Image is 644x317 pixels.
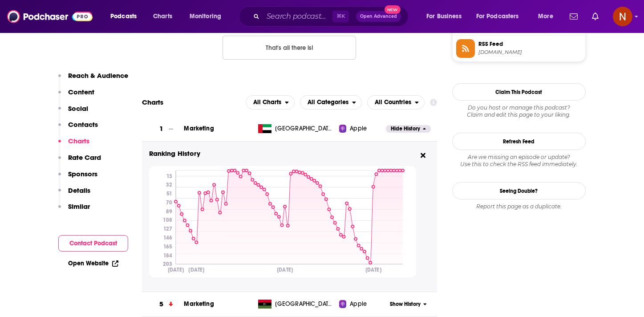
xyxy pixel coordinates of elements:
[476,10,519,23] span: For Podcasters
[58,186,90,203] button: Details
[188,266,204,273] tspan: [DATE]
[68,71,128,80] p: Reach & Audience
[246,95,295,110] h2: Platforms
[452,133,586,150] button: Refresh Feed
[452,83,586,101] button: Claim This Podcast
[58,153,101,170] button: Rate Card
[478,49,582,56] span: feeds.simplecast.com
[300,95,362,110] h2: Categories
[68,153,101,162] p: Rate Card
[452,154,586,168] div: Are we missing an episode or update? Use this to check the RSS feed immediately.
[452,203,586,210] div: Report this page as a duplicate.
[456,39,582,58] a: RSS Feed[DOMAIN_NAME]
[391,125,420,133] span: Hide History
[153,10,172,23] span: Charts
[184,125,214,132] a: Marketing
[390,301,421,308] span: Show History
[339,300,386,309] a: Apple
[300,95,362,110] button: open menu
[58,235,128,252] button: Contact Podcast
[163,226,172,232] tspan: 127
[159,124,163,134] h3: 1
[166,182,172,188] tspan: 32
[253,99,281,106] span: All Charts
[255,124,339,133] a: [GEOGRAPHIC_DATA]
[367,95,425,110] h2: Countries
[420,9,473,24] button: open menu
[162,261,172,267] tspan: 203
[159,299,163,309] h3: 5
[168,266,184,273] tspan: [DATE]
[147,9,178,24] a: Charts
[426,10,462,23] span: For Business
[68,104,88,113] p: Social
[7,8,93,25] img: Podchaser - Follow, Share and Rate Podcasts
[149,149,416,159] h3: Ranking History
[263,9,332,24] input: Search podcasts, credits, & more...
[166,199,172,206] tspan: 70
[385,5,401,14] span: New
[68,88,94,96] p: Content
[142,117,184,141] a: 1
[58,137,89,153] button: Charts
[332,11,349,22] span: ⌘ K
[166,173,172,179] tspan: 13
[375,99,411,106] span: All Countries
[68,202,90,211] p: Similar
[190,10,221,23] span: Monitoring
[58,202,90,219] button: Similar
[58,170,97,186] button: Sponsors
[183,9,233,24] button: open menu
[104,9,148,24] button: open menu
[58,88,94,104] button: Content
[184,300,214,308] a: Marketing
[58,104,88,121] button: Social
[360,14,397,19] span: Open Advanced
[142,292,184,317] a: 5
[350,124,367,133] span: Apple
[452,104,586,118] div: Claim and edit this page to your liking.
[68,186,90,195] p: Details
[255,300,339,309] a: [GEOGRAPHIC_DATA]
[538,10,553,23] span: More
[110,10,137,23] span: Podcasts
[613,7,632,26] img: User Profile
[163,235,172,241] tspan: 146
[275,124,333,133] span: United Arab Emirates
[339,124,386,133] a: Apple
[223,36,356,60] button: Nothing here.
[68,120,98,129] p: Contacts
[367,95,425,110] button: open menu
[68,170,97,178] p: Sponsors
[386,301,430,308] button: Show History
[58,71,128,88] button: Reach & Audience
[452,182,586,199] a: Seeing Double?
[478,40,582,48] span: RSS Feed
[247,6,417,27] div: Search podcasts, credits, & more...
[277,266,293,273] tspan: [DATE]
[566,9,581,24] a: Show notifications dropdown
[142,98,163,106] h2: Charts
[166,191,172,197] tspan: 51
[613,7,632,26] button: Show profile menu
[350,300,367,309] span: Apple
[452,104,586,111] span: Do you host or manage this podcast?
[588,9,602,24] a: Show notifications dropdown
[275,300,333,309] span: Libya
[613,7,632,26] span: Logged in as AdelNBM
[68,137,89,145] p: Charts
[163,252,172,258] tspan: 184
[246,95,295,110] button: open menu
[386,125,430,133] button: Hide History
[162,217,172,223] tspan: 108
[308,99,348,106] span: All Categories
[532,9,564,24] button: open menu
[68,260,118,267] a: Open Website
[58,120,98,137] button: Contacts
[163,243,172,249] tspan: 165
[365,266,381,273] tspan: [DATE]
[356,11,401,22] button: Open AdvancedNew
